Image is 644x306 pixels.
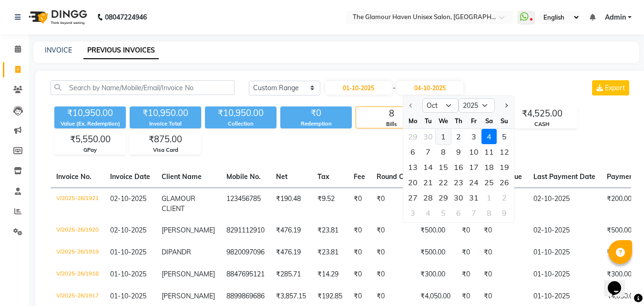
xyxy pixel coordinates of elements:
div: 4 [481,129,497,144]
div: Tuesday, October 28, 2025 [420,190,436,205]
div: Value (Ex. Redemption) [54,120,126,128]
span: [PERSON_NAME] [162,226,215,234]
div: Thursday, October 9, 2025 [451,144,466,159]
td: ₹0 [456,220,478,242]
td: V/2025-26/1919 [51,242,104,264]
span: Last Payment Date [533,172,595,181]
td: ₹0 [348,264,371,285]
td: 01-10-2025 [528,242,601,264]
div: Wednesday, October 8, 2025 [436,144,451,159]
td: ₹0 [371,220,415,242]
div: 17 [466,159,481,175]
span: 01-10-2025 [110,248,146,256]
span: Fee [354,172,365,181]
span: Round Off [377,172,409,181]
td: ₹300.00 [415,264,456,285]
td: ₹23.81 [312,242,348,264]
div: 8 [356,107,427,120]
div: 7 [420,144,436,159]
b: 08047224946 [105,4,147,31]
div: Mo [405,113,420,128]
td: V/2025-26/1918 [51,264,104,285]
div: Wednesday, November 5, 2025 [436,205,451,221]
span: Tax [317,172,329,181]
div: Wednesday, October 22, 2025 [436,175,451,190]
div: Monday, October 20, 2025 [405,175,420,190]
div: 8 [481,205,497,221]
div: ₹10,950.00 [130,106,201,120]
td: ₹0 [478,264,528,285]
td: ₹0 [371,264,415,285]
div: Tuesday, November 4, 2025 [420,205,436,221]
td: ₹0 [348,188,371,220]
div: ₹5,550.00 [55,133,125,146]
div: 28 [420,190,436,205]
td: ₹0 [371,242,415,264]
div: Thursday, October 23, 2025 [451,175,466,190]
div: Thursday, November 6, 2025 [451,205,466,221]
div: 6 [405,144,420,159]
div: 18 [481,159,497,175]
button: Next month [502,98,510,113]
div: Bills [356,120,427,128]
div: Fr [466,113,481,128]
div: Monday, October 6, 2025 [405,144,420,159]
div: 3 [405,205,420,221]
div: 2 [451,129,466,144]
div: Collection [205,120,276,128]
button: Export [592,80,629,95]
span: 01-10-2025 [110,270,146,278]
div: 24 [466,175,481,190]
div: Friday, October 31, 2025 [466,190,481,205]
div: 23 [451,175,466,190]
iframe: chat widget [604,268,634,296]
span: 02-10-2025 [110,226,146,234]
div: Saturday, October 25, 2025 [481,175,497,190]
div: Saturday, November 1, 2025 [481,190,497,205]
div: 22 [436,175,451,190]
div: 1 [436,129,451,144]
div: 31 [466,190,481,205]
div: Thursday, October 16, 2025 [451,159,466,175]
div: Saturday, October 4, 2025 [481,129,497,144]
div: Sunday, October 12, 2025 [497,144,512,159]
span: [PERSON_NAME] [162,292,215,300]
div: 14 [420,159,436,175]
div: 4 [420,205,436,221]
input: Start Date [325,81,392,95]
div: We [436,113,451,128]
a: PREVIOUS INVOICES [83,42,159,59]
div: 26 [497,175,512,190]
div: 2 [497,190,512,205]
div: 9 [497,205,512,221]
div: ₹875.00 [130,133,201,146]
div: Saturday, November 8, 2025 [481,205,497,221]
td: 123456785 [221,188,270,220]
td: ₹476.19 [270,242,312,264]
div: Saturday, October 18, 2025 [481,159,497,175]
div: Friday, October 10, 2025 [466,144,481,159]
div: Tuesday, October 7, 2025 [420,144,436,159]
div: Sunday, October 19, 2025 [497,159,512,175]
div: 30 [451,190,466,205]
div: Th [451,113,466,128]
div: 11 [481,144,497,159]
div: 8 [436,144,451,159]
div: Redemption [280,120,352,128]
div: Sunday, November 2, 2025 [497,190,512,205]
td: ₹285.71 [270,264,312,285]
span: Export [605,84,625,92]
div: Monday, October 13, 2025 [405,159,420,175]
div: 27 [405,190,420,205]
td: ₹0 [456,242,478,264]
input: End Date [397,81,463,95]
div: Invoice Total [130,120,201,128]
input: Search by Name/Mobile/Email/Invoice No [51,80,235,95]
div: 21 [420,175,436,190]
td: V/2025-26/1920 [51,220,104,242]
div: 19 [497,159,512,175]
div: Monday, October 27, 2025 [405,190,420,205]
div: Thursday, October 30, 2025 [451,190,466,205]
td: 02-10-2025 [528,220,601,242]
div: Wednesday, October 29, 2025 [436,190,451,205]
